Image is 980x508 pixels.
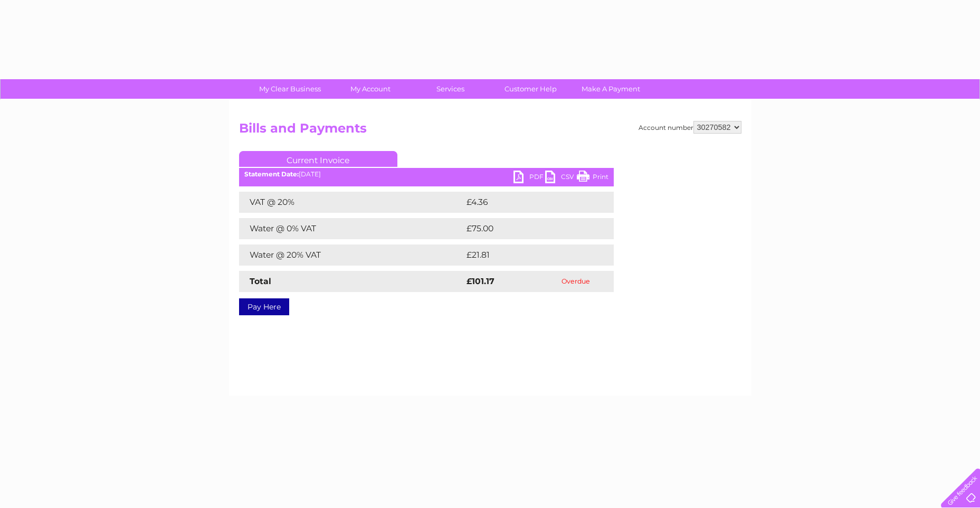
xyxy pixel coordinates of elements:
strong: Total [250,276,271,286]
a: Customer Help [487,79,574,99]
td: £75.00 [464,218,593,239]
a: CSV [545,171,577,186]
a: PDF [513,171,545,186]
div: Account number [639,121,741,134]
strong: £101.17 [467,276,494,286]
td: Water @ 20% VAT [239,244,464,266]
a: Print [577,171,608,186]
td: Water @ 0% VAT [239,218,464,239]
a: Services [407,79,494,99]
a: Make A Payment [567,79,654,99]
b: Statement Date: [244,170,299,178]
a: Pay Here [239,298,289,315]
td: VAT @ 20% [239,192,464,213]
h2: Bills and Payments [239,121,741,141]
td: £21.81 [464,244,591,266]
td: Overdue [538,271,613,292]
div: [DATE] [239,171,614,178]
a: Current Invoice [239,151,397,167]
td: £4.36 [464,192,589,213]
a: My Account [327,79,414,99]
a: My Clear Business [246,79,334,99]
